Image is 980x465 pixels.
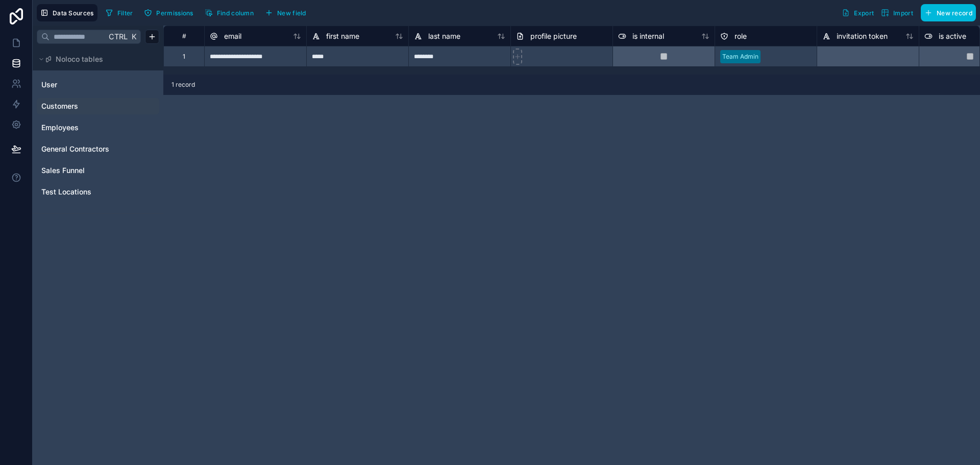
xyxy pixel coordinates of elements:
span: User [41,80,57,90]
button: Data Sources [37,4,97,21]
button: Find column [201,5,257,20]
span: New field [277,9,306,17]
span: K [130,33,137,40]
div: Test Locations [37,184,159,200]
a: Employees [41,123,124,133]
div: Sales Funnel [37,162,159,179]
span: profile picture [530,31,577,41]
button: Noloco tables [37,52,153,66]
a: New record [917,4,976,21]
span: Ctrl [108,30,129,43]
a: Test Locations [41,187,124,197]
button: Import [877,4,917,21]
span: Employees [41,123,79,133]
button: Export [838,4,877,21]
span: Noloco tables [56,54,103,64]
span: Test Locations [41,187,91,197]
span: Sales Funnel [41,165,85,176]
div: Team Admin [722,52,758,61]
div: General Contractors [37,141,159,157]
a: Customers [41,101,124,111]
span: New record [937,9,972,17]
span: Filter [117,9,133,17]
button: New field [261,5,310,20]
span: is active [939,31,966,41]
span: role [734,31,747,41]
span: Export [854,9,874,17]
span: email [224,31,241,41]
button: New record [921,4,976,21]
a: User [41,80,124,90]
span: invitation token [837,31,888,41]
div: 1 [183,53,185,61]
button: Filter [102,5,137,20]
div: User [37,77,159,93]
span: last name [428,31,460,41]
div: # [171,32,197,40]
a: Permissions [140,5,201,20]
span: Data Sources [53,9,94,17]
span: Import [893,9,913,17]
span: Find column [217,9,254,17]
div: Customers [37,98,159,114]
button: Permissions [140,5,197,20]
a: General Contractors [41,144,124,154]
span: first name [326,31,359,41]
span: General Contractors [41,144,109,154]
span: is internal [632,31,664,41]
span: 1 record [171,81,195,89]
span: Permissions [156,9,193,17]
div: Employees [37,119,159,136]
span: Customers [41,101,78,111]
a: Sales Funnel [41,165,124,176]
